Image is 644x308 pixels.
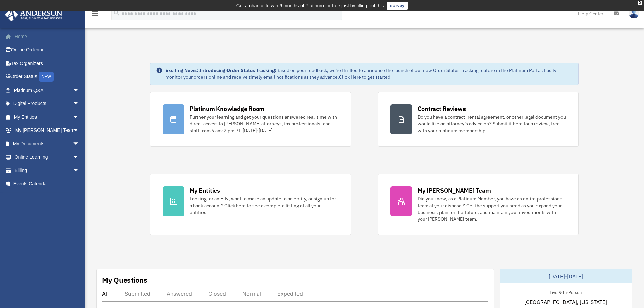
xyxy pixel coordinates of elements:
[39,72,54,82] div: NEW
[3,8,64,21] img: Anderson Advisors Platinum Portal
[208,290,226,297] div: Closed
[524,298,607,306] span: [GEOGRAPHIC_DATA], [US_STATE]
[500,269,632,283] div: [DATE]-[DATE]
[236,2,384,10] div: Get a chance to win 6 months of Platinum for free just by filling out this
[102,290,109,297] div: All
[150,92,351,147] a: Platinum Knowledge Room Further your learning and get your questions answered real-time with dire...
[73,97,86,111] span: arrow_drop_down
[73,150,86,164] span: arrow_drop_down
[73,137,86,151] span: arrow_drop_down
[5,30,90,43] a: Home
[277,290,303,297] div: Expedited
[418,104,466,113] div: Contract Reviews
[5,97,90,111] a: Digital Productsarrow_drop_down
[190,195,338,216] div: Looking for an EIN, want to make an update to an entity, or sign up for a bank account? Click her...
[190,104,265,113] div: Platinum Knowledge Room
[418,114,566,134] div: Do you have a contract, rental agreement, or other legal document you would like an attorney's ad...
[5,150,90,164] a: Online Learningarrow_drop_down
[167,290,192,297] div: Answered
[73,84,86,97] span: arrow_drop_down
[91,9,99,18] i: menu
[125,290,150,297] div: Submitted
[73,110,86,124] span: arrow_drop_down
[150,174,351,235] a: My Entities Looking for an EIN, want to make an update to an entity, or sign up for a bank accoun...
[5,164,90,177] a: Billingarrow_drop_down
[5,43,90,57] a: Online Ordering
[5,177,90,191] a: Events Calendar
[5,110,90,124] a: My Entitiesarrow_drop_down
[165,67,573,80] div: Based on your feedback, we're thrilled to announce the launch of our new Order Status Tracking fe...
[165,67,276,73] strong: Exciting News: Introducing Order Status Tracking!
[242,290,261,297] div: Normal
[5,124,90,137] a: My [PERSON_NAME] Teamarrow_drop_down
[387,2,408,10] a: survey
[418,195,566,222] div: Did you know, as a Platinum Member, you have an entire professional team at your disposal? Get th...
[102,275,147,285] div: My Questions
[638,1,642,5] div: close
[190,114,338,134] div: Further your learning and get your questions answered real-time with direct access to [PERSON_NAM...
[339,74,392,80] a: Click Here to get started!
[544,288,587,295] div: Live & In-Person
[5,56,90,70] a: Tax Organizers
[73,164,86,177] span: arrow_drop_down
[91,12,99,18] a: menu
[378,92,579,147] a: Contract Reviews Do you have a contract, rental agreement, or other legal document you would like...
[378,174,579,235] a: My [PERSON_NAME] Team Did you know, as a Platinum Member, you have an entire professional team at...
[73,124,86,138] span: arrow_drop_down
[5,70,90,84] a: Order StatusNEW
[190,186,220,195] div: My Entities
[629,8,639,18] img: User Pic
[418,186,491,195] div: My [PERSON_NAME] Team
[5,137,90,150] a: My Documentsarrow_drop_down
[113,9,120,17] i: search
[5,84,90,97] a: Platinum Q&Aarrow_drop_down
